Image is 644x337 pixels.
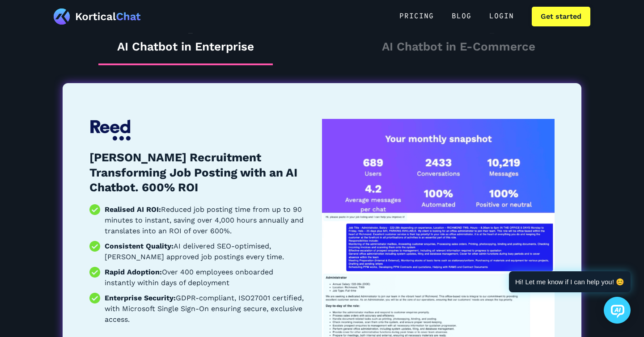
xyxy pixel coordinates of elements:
strong: Realised AI ROI: [105,205,161,214]
a: BLOG [443,7,480,26]
p: Over 400 employees onboarded instantly within days of deployment [105,267,304,288]
strong: Enterprise Security: [105,294,176,302]
p: Reduced job posting time from up to 90 minutes to instant, saving over 4,000 hours annually and t... [105,204,304,236]
a: Get started [532,7,590,26]
p: GDPR-compliant, ISO27001 certified, with Microsoft Single Sign-On ensuring secure, exclusive access. [105,293,304,325]
a: Pricing [390,7,443,26]
p: AI delivered SEO-optimised, [PERSON_NAME] approved job postings every time. [105,241,304,262]
h3: AI Chatbot in E-Commerce [371,39,546,55]
h3: AI Chatbot in Enterprise [98,39,273,55]
strong: Consistent Quality: [105,242,174,250]
strong: Rapid Adoption: [105,268,162,276]
a: Login [480,7,523,26]
h3: [PERSON_NAME] Recruitment Transforming Job Posting with an AI Chatbot. 600% ROI [89,150,304,195]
